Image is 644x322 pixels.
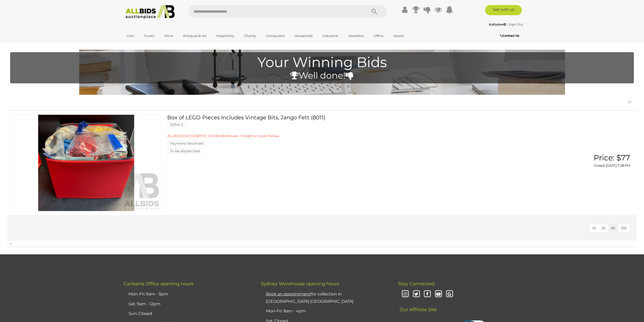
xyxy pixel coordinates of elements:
[266,292,311,296] u: Book an appointment
[123,32,137,40] a: Cars
[370,32,387,40] a: Office
[123,40,166,48] a: [GEOGRAPHIC_DATA]
[500,34,519,37] b: Contact Us
[241,32,259,40] a: Charity
[509,22,523,26] a: Sign Out
[123,281,194,287] span: Canberra Office opening hours
[423,290,432,299] i: Facebook
[161,32,176,40] a: Wine
[611,226,615,230] span: 50
[171,115,528,154] a: Box of LEGO Pieces Includes Vintage Bits, Jango Fett (8011) 53941-2 ALLBIDS [GEOGRAPHIC_DATA] War...
[485,5,522,15] a: Sell with us
[507,22,508,26] span: |
[265,306,386,316] li: Mon-Fri: 8am - 4pm
[390,32,407,40] a: Sports
[445,290,454,299] i: Google
[362,5,387,18] button: Search
[412,290,421,299] i: Twitter
[13,55,631,70] h1: Your Winning Bids
[535,154,631,168] a: Price: $77 Closed [DATE] 7:28 PM
[594,153,630,162] span: Price: $77
[500,33,521,39] a: Contact Us
[127,289,248,299] li: Mon-Fri: 9am - 5pm
[401,290,410,299] i: Instagram
[319,32,342,40] a: Industrial
[398,281,434,287] span: Stay Connected
[266,292,354,304] a: Book an appointmentfor collection in [GEOGRAPHIC_DATA] [GEOGRAPHIC_DATA]
[13,71,631,81] h4: Well done!
[398,299,437,312] span: Our Affiliate Site
[140,32,158,40] a: Trucks
[8,106,636,247] div: -->
[12,115,161,211] img: 53941-2a.jpeg
[489,22,506,26] strong: Kaltalen
[599,224,608,232] button: 25
[489,22,507,26] a: Kaltalen
[123,5,178,19] img: Allbids.com.au
[434,290,443,299] i: Youtube
[127,299,248,309] li: Sat: 9am - 12pm
[621,226,627,230] span: 100
[180,32,210,40] a: Antiques & Art
[618,224,630,232] button: 100
[261,281,339,287] span: Sydney Warehouse opening hours
[291,32,316,40] a: Household
[127,309,248,319] li: Sun: Closed
[213,32,238,40] a: Hospitality
[602,226,605,230] span: 25
[345,32,367,40] a: Jewellery
[592,226,596,230] span: 10
[589,224,599,232] button: 10
[263,32,288,40] a: Computers
[608,224,618,232] button: 50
